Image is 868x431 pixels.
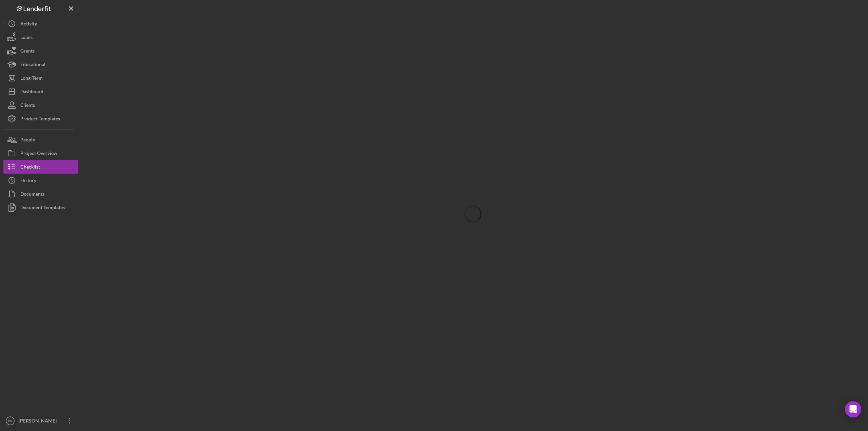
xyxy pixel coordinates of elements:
button: Clients [3,98,78,112]
button: People [3,133,78,146]
button: Document Templates [3,201,78,214]
div: People [20,133,35,148]
div: Dashboard [20,85,43,100]
div: Documents [20,187,44,202]
div: Loans [20,31,33,46]
button: History [3,174,78,187]
div: Project Overview [20,146,57,162]
div: Clients [20,98,35,114]
button: Project Overview [3,146,78,160]
div: Document Templates [20,201,65,216]
div: Activity [20,17,37,32]
button: Checklist [3,160,78,174]
button: Grants [3,44,78,58]
div: Open Intercom Messenger [845,401,861,417]
div: Checklist [20,160,40,175]
button: Activity [3,17,78,31]
button: Loans [3,31,78,44]
button: Educational [3,58,78,71]
button: Product Templates [3,112,78,125]
button: Long-Term [3,71,78,85]
div: History [20,174,36,189]
div: Grants [20,44,35,59]
button: Documents [3,187,78,201]
div: Long-Term [20,71,43,86]
div: [PERSON_NAME] [17,414,61,429]
div: Product Templates [20,112,60,127]
div: Educational [20,58,45,73]
button: DP[PERSON_NAME] [3,414,78,428]
text: DP [8,419,12,423]
button: Dashboard [3,85,78,98]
